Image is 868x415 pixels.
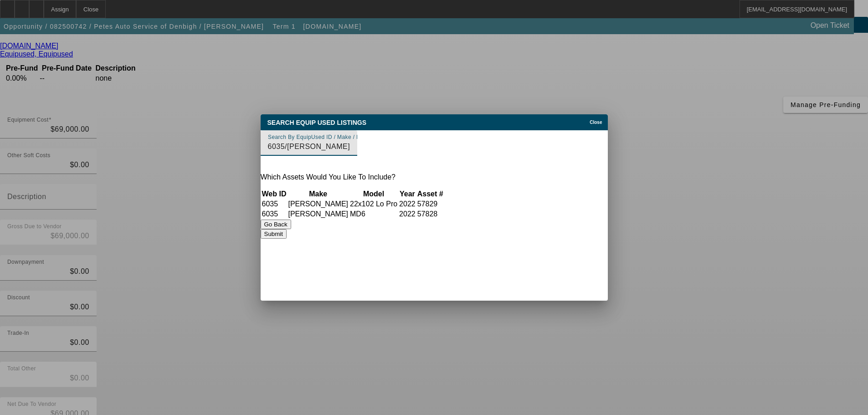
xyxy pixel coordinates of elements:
th: Make [288,190,349,199]
mat-label: Search By EquipUsed ID / Make / Model [268,134,372,140]
td: [PERSON_NAME] [288,210,349,219]
th: Asset # [417,190,444,199]
button: Go Back [261,220,291,229]
td: 2022 [399,210,416,219]
th: Model [349,190,398,199]
p: Which Assets Would You Like To Include? [261,173,608,181]
td: 6035 [262,200,287,209]
input: EquipUsed [268,141,350,152]
td: 22x102 Lo Pro [349,200,398,209]
span: Search Equip Used Listings [267,119,367,126]
td: 57829 [417,200,444,209]
td: MD6 [349,210,398,219]
th: Year [399,190,416,199]
td: 57828 [417,210,444,219]
td: 2022 [399,200,416,209]
th: Web ID [262,190,287,199]
td: [PERSON_NAME] [288,200,349,209]
button: Submit [261,229,287,239]
td: 6035 [262,210,287,219]
span: Close [590,120,602,125]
